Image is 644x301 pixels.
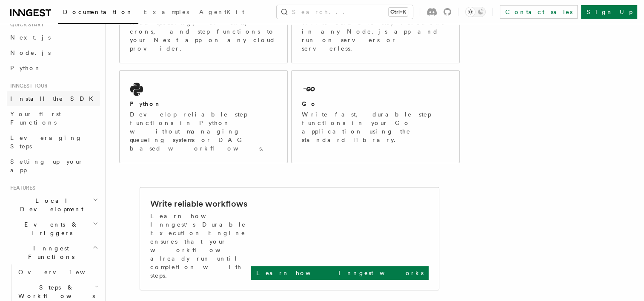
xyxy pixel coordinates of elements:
a: GoWrite fast, durable step functions in your Go application using the standard library. [291,70,460,163]
span: Quick start [7,21,44,28]
button: Search...Ctrl+K [277,5,413,19]
a: Your first Functions [7,106,100,130]
h2: Go [302,99,317,108]
h2: Write reliable workflows [150,198,247,210]
span: Local Development [7,196,93,213]
p: Learn how Inngest works [256,269,424,277]
span: Your first Functions [10,111,61,126]
span: Features [7,185,35,191]
span: Install the SDK [10,95,98,102]
a: Overview [15,264,100,280]
span: Inngest tour [7,82,48,89]
a: Setting up your app [7,154,100,178]
span: Next.js [10,34,51,41]
button: Events & Triggers [7,217,100,241]
span: Inngest Functions [7,244,92,261]
button: Local Development [7,193,100,217]
span: Python [10,65,41,71]
p: Add queueing, events, crons, and step functions to your Next app on any cloud provider. [130,19,277,53]
span: Setting up your app [10,158,83,173]
a: Python [7,60,100,76]
a: Node.js [7,45,100,60]
kbd: Ctrl+K [389,8,408,16]
a: Contact sales [500,5,578,19]
a: Learn how Inngest works [251,266,429,280]
a: PythonDevelop reliable step functions in Python without managing queueing systems or DAG based wo... [119,70,288,163]
button: Toggle dark mode [465,7,486,17]
span: Documentation [63,9,133,15]
span: AgentKit [199,9,244,15]
span: Overview [18,269,106,275]
span: Steps & Workflows [15,283,95,300]
span: Node.js [10,49,51,56]
span: Leveraging Steps [10,134,82,150]
a: AgentKit [194,3,249,23]
p: Write fast, durable step functions in your Go application using the standard library. [302,110,449,144]
button: Inngest Functions [7,241,100,264]
p: Learn how Inngest's Durable Execution Engine ensures that your workflow already run until complet... [150,212,251,280]
a: Next.js [7,30,100,45]
span: Events & Triggers [7,220,93,237]
p: Write durable step functions in any Node.js app and run on servers or serverless. [302,19,449,53]
p: Develop reliable step functions in Python without managing queueing systems or DAG based workflows. [130,110,277,153]
a: Install the SDK [7,91,100,106]
a: Sign Up [581,5,637,19]
a: Documentation [58,3,138,24]
span: Examples [143,9,189,15]
a: Examples [138,3,194,23]
h2: Python [130,99,161,108]
a: Leveraging Steps [7,130,100,154]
